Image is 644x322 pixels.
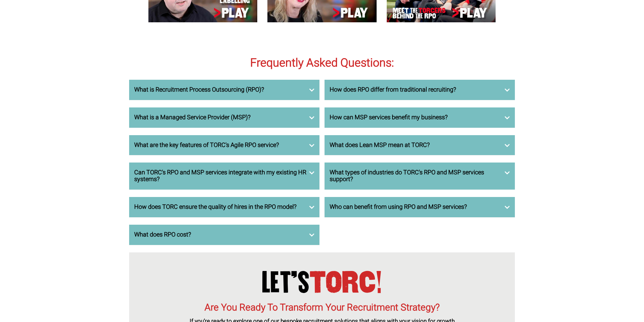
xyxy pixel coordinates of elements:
[129,80,319,100] a: What is Recruitment Process Outsourcing (RPO)?
[134,204,314,210] h3: How does TORC ensure the quality of hires in the RPO model?
[325,197,515,217] a: Who can benefit from using RPO and MSP services?
[262,267,310,298] span: let’s
[129,197,319,217] a: How does TORC ensure the quality of hires in the RPO model?
[325,80,515,100] a: How does RPO differ from traditional recruiting?
[330,204,510,210] h3: Who can benefit from using RPO and MSP services?
[134,142,314,149] h3: What are the key features of TORC's Agile RPO service?
[205,301,440,315] span: Are You Ready To Transform Your Recruitment Strategy?
[134,114,314,121] h3: What is a Managed Service Provider (MSP)?
[250,54,394,71] span: Frequently Asked Questions:
[330,114,510,121] h3: How can MSP services benefit my business?
[187,270,457,295] h1: TORC!
[134,169,314,183] h3: Can TORC's RPO and MSP services integrate with my existing HR systems?
[325,163,515,190] a: What types of industries do TORC's RPO and MSP services support?
[325,107,515,128] a: How can MSP services benefit my business?
[330,86,510,93] h3: How does RPO differ from traditional recruiting?
[129,107,319,128] a: What is a Managed Service Provider (MSP)?
[330,142,510,149] h3: What does Lean MSP mean at TORC?
[325,135,515,155] a: What does Lean MSP mean at TORC?
[129,163,319,190] a: Can TORC's RPO and MSP services integrate with my existing HR systems?
[330,169,510,183] h3: What types of industries do TORC's RPO and MSP services support?
[134,231,314,238] h3: What does RPO cost?
[129,135,319,155] a: What are the key features of TORC's Agile RPO service?
[129,225,319,245] a: What does RPO cost?
[134,86,314,93] h3: What is Recruitment Process Outsourcing (RPO)?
